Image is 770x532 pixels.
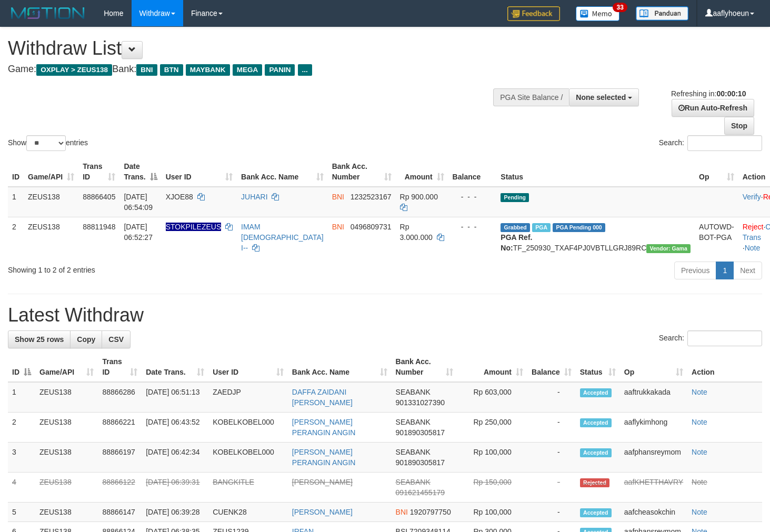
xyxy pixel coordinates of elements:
span: Accepted [580,388,612,397]
td: aaflykimhong [620,413,687,443]
th: Game/API: activate to sort column ascending [24,157,78,187]
span: 33 [613,3,627,12]
input: Search: [687,135,762,151]
td: 5 [8,503,35,522]
td: ZEUS138 [24,187,78,217]
th: Status [496,157,695,187]
td: ZEUS138 [35,382,98,413]
th: User ID: activate to sort column ascending [162,157,237,187]
span: Refreshing in: [671,89,746,98]
a: [PERSON_NAME] [292,508,353,516]
th: Trans ID: activate to sort column ascending [78,157,119,187]
span: Copy 901890305817 to clipboard [396,458,445,467]
span: Accepted [580,448,612,457]
th: Op: activate to sort column ascending [620,352,687,382]
label: Search: [659,330,762,346]
label: Show entries [8,135,88,151]
td: AUTOWD-BOT-PGA [695,217,738,257]
a: JUHARI [241,193,268,201]
td: 3 [8,443,35,473]
a: Note [692,418,707,426]
th: Trans ID: activate to sort column ascending [98,352,142,382]
th: Bank Acc. Name: activate to sort column ascending [288,352,392,382]
td: aaftrukkakada [620,382,687,413]
span: Copy 901331027390 to clipboard [396,398,445,407]
span: Rp 900.000 [400,193,438,201]
h1: Latest Withdraw [8,305,762,326]
th: Action [687,352,762,382]
th: Bank Acc. Name: activate to sort column ascending [237,157,328,187]
th: Balance [448,157,497,187]
a: Note [692,478,707,486]
td: [DATE] 06:42:34 [142,443,208,473]
h4: Game: Bank: [8,64,503,75]
span: Copy 901890305817 to clipboard [396,428,445,437]
td: 88866122 [98,473,142,503]
td: Rp 603,000 [457,382,527,413]
td: KOBELKOBEL000 [208,413,288,443]
th: Balance: activate to sort column ascending [527,352,576,382]
a: DAFFA ZAIDANI [PERSON_NAME] [292,388,353,407]
span: Rp 3.000.000 [400,223,433,242]
a: Verify [743,193,761,201]
span: Copy 0496809731 to clipboard [351,223,392,231]
td: ZEUS138 [35,503,98,522]
td: 2 [8,217,24,257]
td: 2 [8,413,35,443]
td: ZAEDJP [208,382,288,413]
td: aafKHETTHAVRY [620,473,687,503]
select: Showentries [26,135,66,151]
a: Reject [743,223,764,231]
th: Status: activate to sort column ascending [576,352,620,382]
span: BNI [136,64,157,76]
span: SEABANK [396,388,431,396]
span: PGA Pending [553,223,605,232]
span: SEABANK [396,448,431,456]
button: None selected [569,88,639,106]
b: PGA Ref. No: [501,233,532,252]
h1: Withdraw List [8,38,503,59]
span: OXPLAY > ZEUS138 [36,64,112,76]
td: 88866286 [98,382,142,413]
span: Copy [77,335,95,344]
span: Copy 1232523167 to clipboard [351,193,392,201]
img: panduan.png [636,6,688,21]
span: SEABANK [396,478,431,486]
td: - [527,443,576,473]
td: TF_250930_TXAF4PJ0VBTLLGRJ89RC [496,217,695,257]
td: [DATE] 06:39:28 [142,503,208,522]
div: - - - [453,192,493,202]
th: Game/API: activate to sort column ascending [35,352,98,382]
span: Grabbed [501,223,530,232]
a: Stop [724,117,754,135]
div: PGA Site Balance / [493,88,569,106]
td: [DATE] 06:39:31 [142,473,208,503]
a: Note [692,508,707,516]
span: SEABANK [396,418,431,426]
td: - [527,413,576,443]
span: BTN [160,64,183,76]
td: Rp 250,000 [457,413,527,443]
span: [DATE] 06:54:09 [124,193,153,212]
td: aafcheasokchin [620,503,687,522]
span: Accepted [580,508,612,517]
a: Copy [70,330,102,348]
td: 4 [8,473,35,503]
a: Next [733,262,762,279]
a: Note [692,388,707,396]
th: ID: activate to sort column descending [8,352,35,382]
a: Note [745,244,761,252]
th: User ID: activate to sort column ascending [208,352,288,382]
td: Rp 100,000 [457,503,527,522]
span: Copy 1920797750 to clipboard [410,508,451,516]
span: Vendor URL: https://trx31.1velocity.biz [646,244,691,253]
td: CUENK28 [208,503,288,522]
img: Button%20Memo.svg [576,6,620,21]
td: 1 [8,187,24,217]
label: Search: [659,135,762,151]
td: ZEUS138 [35,443,98,473]
a: Note [692,448,707,456]
span: Marked by aafsreyleap [532,223,551,232]
span: MEGA [233,64,263,76]
span: XJOE88 [166,193,193,201]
